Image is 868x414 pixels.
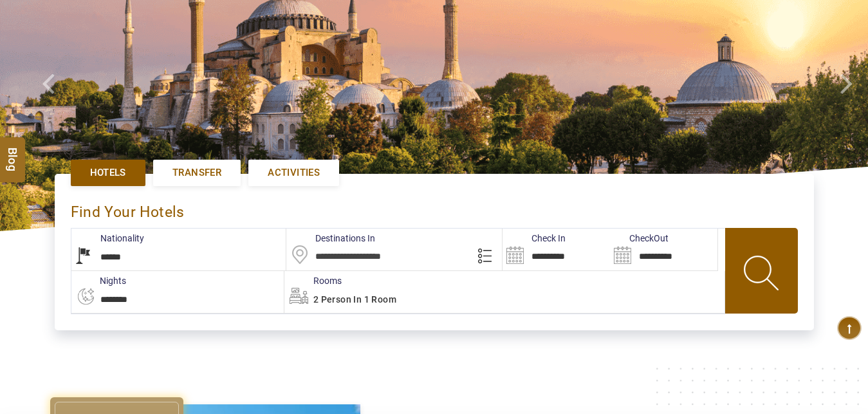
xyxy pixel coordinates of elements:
label: nights [71,274,126,287]
label: CheckOut [610,232,669,245]
div: Find Your Hotels [71,190,798,228]
input: Search [503,229,610,270]
label: Nationality [71,232,144,245]
span: Hotels [90,166,126,180]
span: 2 Person in 1 Room [313,294,396,305]
label: Check In [503,232,566,245]
span: Activities [268,166,320,180]
a: Hotels [71,160,145,186]
input: Search [610,229,717,270]
span: Blog [5,147,21,158]
label: Rooms [284,274,342,287]
a: Transfer [153,160,241,186]
a: Activities [248,160,339,186]
label: Destinations In [286,232,375,245]
span: Transfer [172,166,221,180]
